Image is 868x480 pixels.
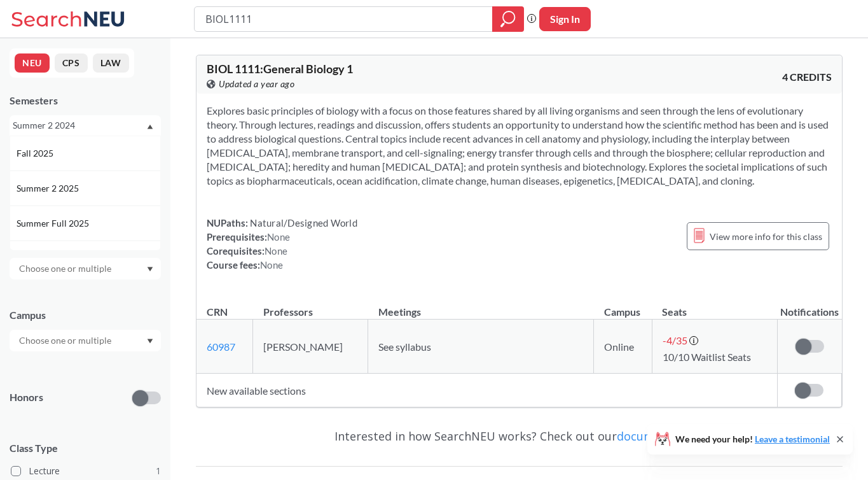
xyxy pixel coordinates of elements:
span: -4 / 35 [663,334,687,346]
p: Honors [10,390,43,405]
div: Campus [10,308,161,322]
input: Choose one or multiple [13,261,120,276]
button: CPS [55,53,88,73]
div: Summer 2 2024 [13,118,146,132]
th: Professors [253,292,368,320]
span: Natural/Designed World [248,217,357,229]
input: Class, professor, course number, "phrase" [204,8,483,30]
section: Explores basic principles of biology with a focus on those features shared by all living organism... [207,104,832,188]
span: 1 [156,464,161,478]
a: documentation! [617,428,704,444]
svg: Dropdown arrow [147,267,153,272]
div: magnifying glass [492,6,524,32]
svg: Dropdown arrow [147,124,153,129]
div: CRN [207,305,228,319]
span: BIOL 1111 : General Biology 1 [207,62,353,76]
span: See syllabus [378,341,431,353]
div: Dropdown arrow [10,258,161,279]
button: LAW [93,53,129,73]
span: None [265,245,287,257]
th: Meetings [368,292,594,320]
span: Class Type [10,441,161,455]
svg: magnifying glass [500,10,516,28]
button: Sign In [539,7,591,31]
button: NEU [15,53,50,73]
span: Summer Full 2025 [17,216,92,230]
span: None [260,259,283,271]
td: [PERSON_NAME] [253,320,368,374]
span: Updated a year ago [219,77,294,91]
div: NUPaths: Prerequisites: Corequisites: Course fees: [207,216,357,272]
div: Interested in how SearchNEU works? Check out our [196,418,843,455]
input: Choose one or multiple [13,333,120,348]
div: Summer 2 2024Dropdown arrowFall 2025Summer 2 2025Summer Full 2025Summer 1 2025Spring 2025Fall 202... [10,115,161,136]
div: Dropdown arrow [10,330,161,351]
span: 4 CREDITS [782,70,832,84]
div: Semesters [10,94,161,108]
td: Online [594,320,652,374]
td: New available sections [196,374,777,407]
span: Fall 2025 [17,146,56,160]
span: None [267,231,290,243]
a: Leave a testimonial [755,434,830,444]
th: Seats [652,292,777,320]
th: Campus [594,292,652,320]
a: 60987 [207,341,235,353]
span: We need your help! [675,435,830,444]
span: Summer 2 2025 [17,181,81,195]
label: Lecture [11,463,161,479]
th: Notifications [777,292,841,320]
svg: Dropdown arrow [147,339,153,344]
span: View more info for this class [710,229,822,244]
span: 10/10 Waitlist Seats [663,351,751,363]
